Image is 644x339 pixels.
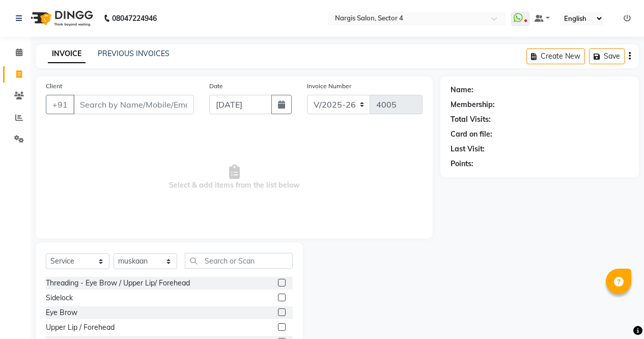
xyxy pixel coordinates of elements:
button: Create New [526,48,585,64]
div: Membership: [451,99,495,110]
div: Eye Brow [46,307,77,318]
input: Search by Name/Mobile/Email/Code [73,95,194,114]
div: Card on file: [451,129,492,140]
a: INVOICE [48,45,86,63]
button: Save [589,48,625,64]
div: Upper Lip / Forehead [46,322,115,333]
div: Threading - Eye Brow / Upper Lip/ Forehead [46,278,190,289]
iframe: chat widget [601,298,634,329]
label: Date [209,82,223,91]
div: Total Visits: [451,114,491,125]
div: Name: [451,85,473,95]
div: Points: [451,159,473,169]
input: Search or Scan [185,253,293,269]
div: Last Visit: [451,144,485,154]
a: PREVIOUS INVOICES [98,49,170,58]
div: Sidelock [46,293,73,303]
button: +91 [46,95,74,114]
b: 08047224946 [112,4,157,33]
label: Client [46,82,62,91]
img: logo [26,4,96,33]
span: Select & add items from the list below [46,126,423,228]
label: Invoice Number [307,82,351,91]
